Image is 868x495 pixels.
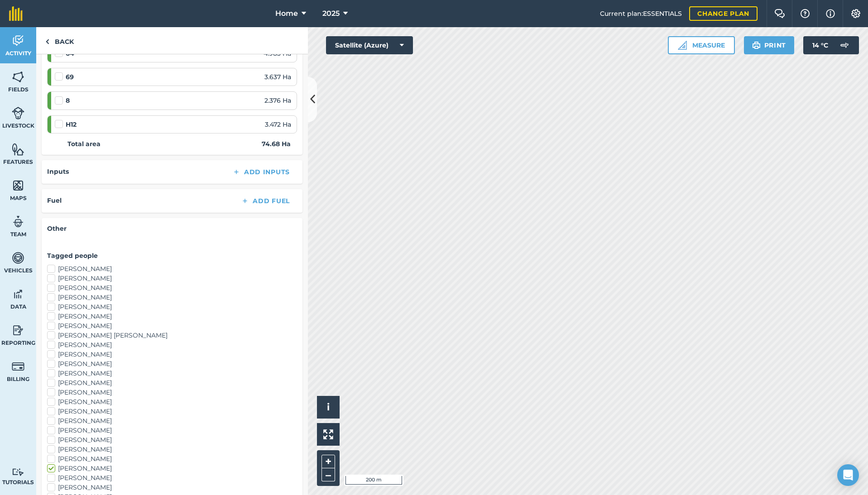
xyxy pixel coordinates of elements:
[47,454,297,464] label: [PERSON_NAME]
[47,445,297,454] label: [PERSON_NAME]
[225,166,297,178] button: Add Inputs
[803,36,859,54] button: 14 °C
[744,36,795,54] button: Print
[47,274,297,283] label: [PERSON_NAME]
[47,302,297,312] label: [PERSON_NAME]
[12,106,24,120] img: svg+xml;base64,PD94bWwgdmVyc2lvbj0iMS4wIiBlbmNvZGluZz0idXRmLTgiPz4KPCEtLSBHZW5lcmF0b3I6IEFkb2JlIE...
[12,324,24,337] img: svg+xml;base64,PD94bWwgdmVyc2lvbj0iMS4wIiBlbmNvZGluZz0idXRmLTgiPz4KPCEtLSBHZW5lcmF0b3I6IEFkb2JlIE...
[47,251,297,261] h4: Tagged people
[12,143,24,156] img: svg+xml;base64,PHN2ZyB4bWxucz0iaHR0cDovL3d3dy53My5vcmcvMjAwMC9zdmciIHdpZHRoPSI1NiIgaGVpZ2h0PSI2MC...
[66,72,74,82] strong: 69
[47,224,297,233] h4: Other
[67,139,101,149] strong: Total area
[47,426,297,435] label: [PERSON_NAME]
[321,455,335,468] button: +
[47,464,297,473] label: [PERSON_NAME]
[850,9,861,18] img: A cog icon
[47,283,297,293] label: [PERSON_NAME]
[812,36,828,54] span: 14 ° C
[47,312,297,321] label: [PERSON_NAME]
[800,9,810,18] img: A question mark icon
[264,95,291,105] span: 2.376 Ha
[47,350,297,359] label: [PERSON_NAME]
[47,293,297,302] label: [PERSON_NAME]
[323,429,333,439] img: Four arrows, one pointing top left, one top right, one bottom right and the last bottom left
[45,36,49,47] img: svg+xml;base64,PHN2ZyB4bWxucz0iaHR0cDovL3d3dy53My5vcmcvMjAwMC9zdmciIHdpZHRoPSI5IiBoZWlnaHQ9IjI0Ii...
[47,369,297,378] label: [PERSON_NAME]
[36,27,83,54] a: Back
[47,388,297,397] label: [PERSON_NAME]
[689,6,758,21] a: Change plan
[600,9,682,19] span: Current plan : ESSENTIALS
[9,6,23,21] img: fieldmargin Logo
[774,9,785,18] img: Two speech bubbles overlapping with the left bubble in the forefront
[12,34,24,48] img: svg+xml;base64,PD94bWwgdmVyc2lvbj0iMS4wIiBlbmNvZGluZz0idXRmLTgiPz4KPCEtLSBHZW5lcmF0b3I6IEFkb2JlIE...
[12,468,24,476] img: svg+xml;base64,PD94bWwgdmVyc2lvbj0iMS4wIiBlbmNvZGluZz0idXRmLTgiPz4KPCEtLSBHZW5lcmF0b3I6IEFkb2JlIE...
[47,321,297,331] label: [PERSON_NAME]
[47,167,69,176] h4: Inputs
[47,331,297,340] label: [PERSON_NAME] [PERSON_NAME]
[262,139,291,149] strong: 74.68 Ha
[321,468,335,481] button: –
[47,195,62,205] h4: Fuel
[265,119,291,129] span: 3.472 Ha
[66,95,70,105] strong: 8
[47,435,297,445] label: [PERSON_NAME]
[317,396,340,419] button: i
[47,473,297,483] label: [PERSON_NAME]
[47,340,297,350] label: [PERSON_NAME]
[275,8,298,19] span: Home
[752,40,761,51] img: svg+xml;base64,PHN2ZyB4bWxucz0iaHR0cDovL3d3dy53My5vcmcvMjAwMC9zdmciIHdpZHRoPSIxOSIgaGVpZ2h0PSIyNC...
[322,8,340,19] span: 2025
[47,407,297,416] label: [PERSON_NAME]
[234,195,297,207] button: Add Fuel
[47,397,297,407] label: [PERSON_NAME]
[12,215,24,228] img: svg+xml;base64,PD94bWwgdmVyc2lvbj0iMS4wIiBlbmNvZGluZz0idXRmLTgiPz4KPCEtLSBHZW5lcmF0b3I6IEFkb2JlIE...
[835,36,854,54] img: svg+xml;base64,PD94bWwgdmVyc2lvbj0iMS4wIiBlbmNvZGluZz0idXRmLTgiPz4KPCEtLSBHZW5lcmF0b3I6IEFkb2JlIE...
[12,70,24,84] img: svg+xml;base64,PHN2ZyB4bWxucz0iaHR0cDovL3d3dy53My5vcmcvMjAwMC9zdmciIHdpZHRoPSI1NiIgaGVpZ2h0PSI2MC...
[264,72,291,82] span: 3.637 Ha
[678,41,687,50] img: Ruler icon
[66,119,77,129] strong: H12
[47,264,297,274] label: [PERSON_NAME]
[47,359,297,369] label: [PERSON_NAME]
[837,464,859,486] div: Open Intercom Messenger
[12,360,24,373] img: svg+xml;base64,PD94bWwgdmVyc2lvbj0iMS4wIiBlbmNvZGluZz0idXRmLTgiPz4KPCEtLSBHZW5lcmF0b3I6IEFkb2JlIE...
[326,36,413,54] button: Satellite (Azure)
[826,8,835,19] img: svg+xml;base64,PHN2ZyB4bWxucz0iaHR0cDovL3d3dy53My5vcmcvMjAwMC9zdmciIHdpZHRoPSIxNyIgaGVpZ2h0PSIxNy...
[12,287,24,301] img: svg+xml;base64,PD94bWwgdmVyc2lvbj0iMS4wIiBlbmNvZGluZz0idXRmLTgiPz4KPCEtLSBHZW5lcmF0b3I6IEFkb2JlIE...
[47,483,297,492] label: [PERSON_NAME]
[47,378,297,388] label: [PERSON_NAME]
[668,36,735,54] button: Measure
[47,416,297,426] label: [PERSON_NAME]
[12,251,24,265] img: svg+xml;base64,PD94bWwgdmVyc2lvbj0iMS4wIiBlbmNvZGluZz0idXRmLTgiPz4KPCEtLSBHZW5lcmF0b3I6IEFkb2JlIE...
[327,401,330,413] span: i
[12,179,24,192] img: svg+xml;base64,PHN2ZyB4bWxucz0iaHR0cDovL3d3dy53My5vcmcvMjAwMC9zdmciIHdpZHRoPSI1NiIgaGVpZ2h0PSI2MC...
